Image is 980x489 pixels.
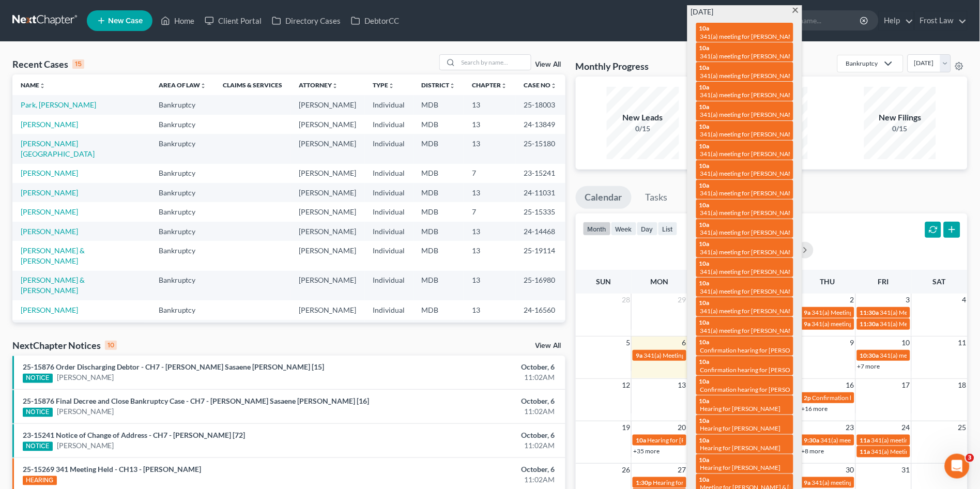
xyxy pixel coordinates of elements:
[845,464,855,476] span: 30
[700,91,800,99] span: 341(a) meeting for [PERSON_NAME]
[700,287,800,295] span: 341(a) meeting for [PERSON_NAME]
[291,241,365,270] td: [PERSON_NAME]
[699,279,710,287] span: 10a
[699,397,710,405] span: 10a
[267,11,346,30] a: Directory Cases
[700,307,800,315] span: 341(a) meeting for [PERSON_NAME]
[699,162,710,170] span: 10a
[633,447,660,455] a: +35 more
[625,337,631,349] span: 5
[699,259,710,267] span: 10a
[699,318,710,326] span: 10a
[414,134,464,163] td: MDB
[699,44,710,52] span: 10a
[291,320,365,349] td: [PERSON_NAME]
[21,305,78,314] a: [PERSON_NAME]
[966,454,974,462] span: 3
[150,183,215,202] td: Bankruptcy
[901,379,911,391] span: 17
[576,186,632,209] a: Calendar
[23,374,53,383] div: NOTICE
[516,115,565,134] td: 24-13849
[699,338,710,346] span: 10a
[957,337,968,349] span: 11
[291,271,365,300] td: [PERSON_NAME]
[21,169,78,177] a: [PERSON_NAME]
[915,11,967,30] a: Frost Law
[291,164,365,183] td: [PERSON_NAME]
[150,95,215,114] td: Bankruptcy
[699,201,710,209] span: 10a
[804,320,810,328] span: 9a
[700,444,781,452] span: Hearing for [PERSON_NAME]
[464,202,516,221] td: 7
[291,95,365,114] td: [PERSON_NAME]
[700,464,781,471] span: Hearing for [PERSON_NAME]
[464,115,516,134] td: 13
[21,100,96,109] a: Park, [PERSON_NAME]
[658,222,678,236] button: list
[516,134,565,163] td: 25-15180
[699,103,710,111] span: 10a
[699,83,710,91] span: 10a
[516,271,565,300] td: 25-16980
[150,202,215,221] td: Bankruptcy
[105,341,117,350] div: 10
[611,222,637,236] button: week
[365,320,414,349] td: Individual
[849,294,855,306] span: 2
[644,352,744,359] span: 341(a) Meeting for [PERSON_NAME]
[691,7,714,17] span: [DATE]
[871,448,972,455] span: 341(a) Meeting for [PERSON_NAME]
[291,202,365,221] td: [PERSON_NAME]
[150,271,215,300] td: Bankruptcy
[501,83,508,89] i: unfold_more
[150,115,215,134] td: Bankruptcy
[385,362,555,372] div: October, 6
[551,83,557,89] i: unfold_more
[524,81,557,89] a: Case Nounfold_more
[516,300,565,319] td: 24-16560
[414,115,464,134] td: MDB
[699,436,710,444] span: 10a
[464,320,516,349] td: 13
[291,183,365,202] td: [PERSON_NAME]
[700,189,800,197] span: 341(a) meeting for [PERSON_NAME]
[72,59,84,69] div: 15
[365,115,414,134] td: Individual
[621,294,631,306] span: 28
[23,431,245,439] a: 23-15241 Notice of Change of Address - CH7 - [PERSON_NAME] [72]
[621,421,631,434] span: 19
[21,81,45,89] a: Nameunfold_more
[21,276,85,295] a: [PERSON_NAME] & [PERSON_NAME]
[159,81,207,89] a: Area of Lawunfold_more
[860,352,879,359] span: 10:30a
[472,81,508,89] a: Chapterunfold_more
[820,277,835,286] span: Thu
[150,241,215,270] td: Bankruptcy
[849,337,855,349] span: 9
[700,209,800,217] span: 341(a) meeting for [PERSON_NAME]
[385,372,555,383] div: 11:02AM
[414,183,464,202] td: MDB
[699,417,710,424] span: 10a
[700,424,781,432] span: Hearing for [PERSON_NAME]
[23,465,201,473] a: 25-15269 341 Meeting Held - CH13 - [PERSON_NAME]
[957,379,968,391] span: 18
[700,130,800,138] span: 341(a) meeting for [PERSON_NAME]
[21,139,95,158] a: [PERSON_NAME][GEOGRAPHIC_DATA]
[108,17,143,25] span: New Case
[23,408,53,417] div: NOTICE
[516,222,565,241] td: 24-14468
[57,440,114,451] a: [PERSON_NAME]
[636,352,642,359] span: 9a
[389,83,395,89] i: unfold_more
[414,222,464,241] td: MDB
[857,362,880,370] a: +7 more
[864,124,937,134] div: 0/15
[811,479,911,486] span: 341(a) meeting for [PERSON_NAME]
[860,448,870,455] span: 11a
[21,246,85,265] a: [PERSON_NAME] & [PERSON_NAME]
[365,95,414,114] td: Individual
[414,95,464,114] td: MDB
